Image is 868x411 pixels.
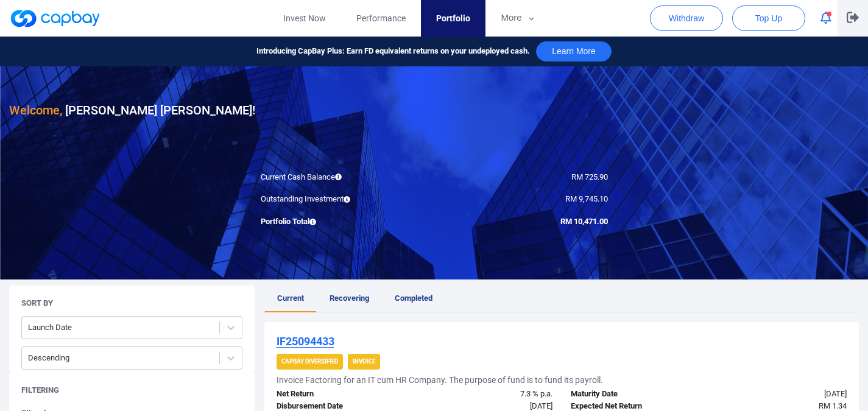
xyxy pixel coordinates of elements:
span: Performance [356,12,406,25]
h5: Sort By [21,298,53,309]
h5: Invoice Factoring for an IT cum HR Company. The purpose of fund is to fund its payroll. [277,374,603,385]
button: Withdraw [650,5,723,31]
div: 7.3 % p.a. [414,388,562,401]
span: RM 10,471.00 [560,217,608,226]
u: IF25094433 [277,335,334,348]
span: Current [277,293,304,303]
h3: [PERSON_NAME] [PERSON_NAME] ! [9,100,255,120]
div: Maturity Date [562,388,709,401]
div: [DATE] [708,388,856,401]
h5: Filtering [21,385,59,396]
button: Learn More [536,41,612,61]
span: Recovering [330,293,369,303]
div: Net Return [267,388,415,401]
span: Completed [395,293,432,303]
span: RM 725.90 [571,172,608,181]
strong: CapBay Diversified [281,358,338,365]
span: Portfolio [436,12,470,25]
span: Introducing CapBay Plus: Earn FD equivalent returns on your undeployed cash. [256,45,530,58]
div: Outstanding Investment [252,193,434,206]
span: Top Up [755,12,782,24]
span: RM 1.34 [819,401,847,410]
button: Top Up [732,5,805,31]
strong: Invoice [353,358,375,365]
span: RM 9,745.10 [565,194,608,203]
span: Welcome, [9,103,62,118]
div: Current Cash Balance [252,171,434,184]
div: Portfolio Total [252,216,434,228]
